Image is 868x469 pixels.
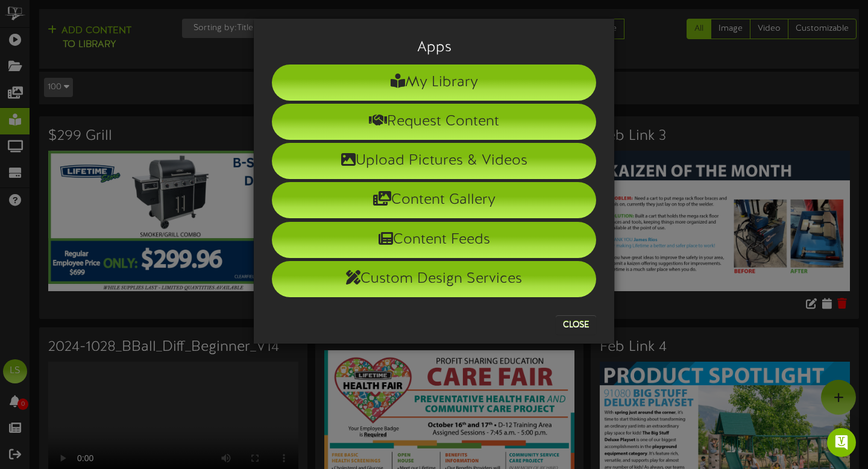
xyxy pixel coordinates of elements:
[556,315,596,335] button: Close
[272,261,596,297] li: Custom Design Services
[272,222,596,258] li: Content Feeds
[272,182,596,218] li: Content Gallery
[272,104,596,140] li: Request Content
[827,428,856,457] div: Open Intercom Messenger
[272,65,596,101] li: My Library
[272,143,596,179] li: Upload Pictures & Videos
[272,40,596,55] h3: Apps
